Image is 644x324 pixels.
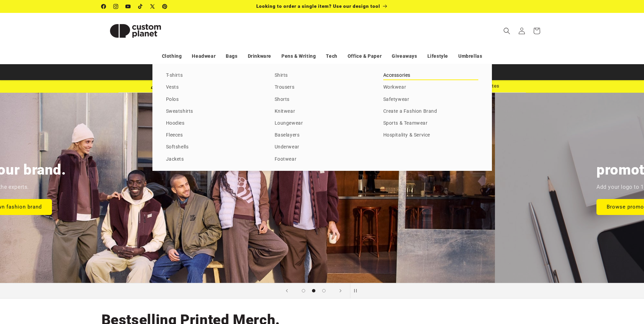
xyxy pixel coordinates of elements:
[192,50,216,62] a: Headwear
[166,71,261,80] a: T-shirts
[166,131,261,140] a: Fleeces
[383,95,478,104] a: Safetywear
[166,155,261,164] a: Jackets
[102,16,169,46] img: Custom Planet
[279,283,294,298] button: Previous slide
[319,286,329,296] button: Load slide 3 of 3
[256,3,380,9] span: Looking to order a single item? Use our design tool
[162,50,182,62] a: Clothing
[275,107,370,116] a: Knitwear
[275,119,370,128] a: Loungewear
[499,23,514,38] summary: Search
[531,251,644,324] iframe: Chat Widget
[248,50,271,62] a: Drinkware
[166,143,261,152] a: Softshells
[166,119,261,128] a: Hoodies
[281,50,316,62] a: Pens & Writing
[166,83,261,92] a: Vests
[458,50,482,62] a: Umbrellas
[383,119,478,128] a: Sports & Teamwear
[383,131,478,140] a: Hospitality & Service
[275,131,370,140] a: Baselayers
[275,95,370,104] a: Shorts
[309,286,319,296] button: Load slide 2 of 3
[383,71,478,80] a: Accessories
[275,155,370,164] a: Footwear
[226,50,237,62] a: Bags
[333,283,348,298] button: Next slide
[383,83,478,92] a: Workwear
[99,13,172,49] a: Custom Planet
[326,50,337,62] a: Tech
[383,107,478,116] a: Create a Fashion Brand
[392,50,417,62] a: Giveaways
[275,83,370,92] a: Trousers
[275,71,370,80] a: Shirts
[348,50,382,62] a: Office & Paper
[166,107,261,116] a: Sweatshirts
[350,283,365,298] button: Pause slideshow
[275,143,370,152] a: Underwear
[166,95,261,104] a: Polos
[298,286,309,296] button: Load slide 1 of 3
[427,50,448,62] a: Lifestyle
